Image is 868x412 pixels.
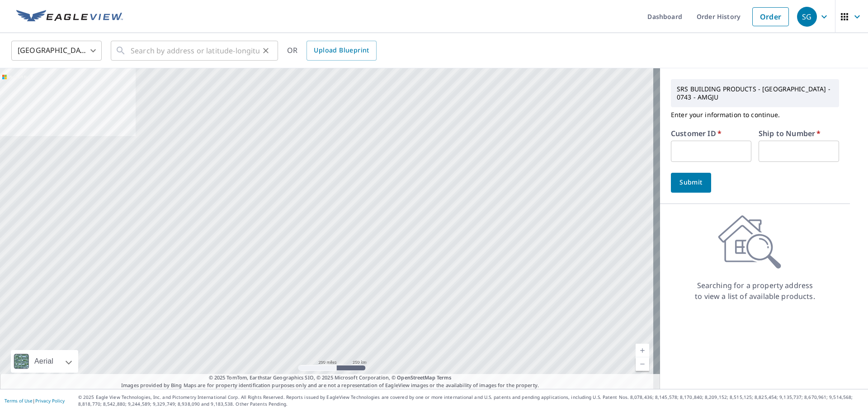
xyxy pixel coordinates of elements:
[671,130,722,137] label: Customer ID
[673,81,837,105] p: SRS BUILDING PRODUCTS - [GEOGRAPHIC_DATA] - 0743 - AMGJU
[678,177,704,188] span: Submit
[694,280,816,302] p: Searching for a property address to view a list of available products.
[11,350,78,373] div: Aerial
[35,398,65,404] a: Privacy Policy
[78,394,863,407] p: © 2025 Eagle View Technologies, Inc. and Pictometry International Corp. All Rights Reserved. Repo...
[314,45,369,56] span: Upload Blueprint
[671,173,711,193] button: Submit
[397,374,435,381] a: OpenStreetMap
[5,398,33,404] a: Terms of Use
[32,350,56,373] div: Aerial
[671,107,839,123] p: Enter your information to continue.
[5,398,65,403] p: |
[11,38,102,63] div: [GEOGRAPHIC_DATA]
[636,344,649,357] a: Current Level 5, Zoom In
[287,41,377,61] div: OR
[259,44,272,57] button: Clear
[759,130,821,137] label: Ship to Number
[797,7,817,27] div: SG
[307,41,376,61] a: Upload Blueprint
[636,357,649,371] a: Current Level 5, Zoom Out
[437,374,452,381] a: Terms
[752,7,789,26] a: Order
[131,38,259,63] input: Search by address or latitude-longitude
[16,10,123,24] img: EV Logo
[209,374,452,382] span: © 2025 TomTom, Earthstar Geographics SIO, © 2025 Microsoft Corporation, ©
